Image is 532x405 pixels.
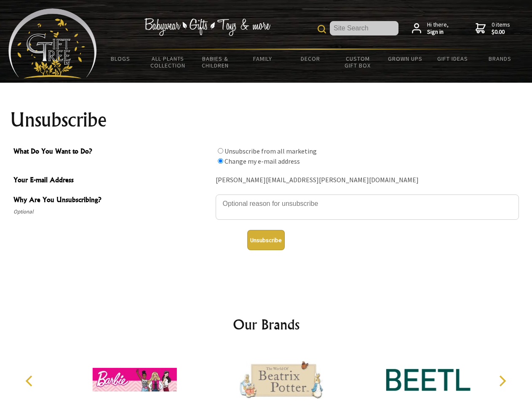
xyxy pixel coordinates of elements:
[225,147,317,155] label: Unsubscribe from all marketing
[192,50,239,74] a: Babies & Children
[492,21,510,36] span: 0 items
[13,194,211,207] span: Why Are You Unsubscribing?
[97,50,144,67] a: BLOGS
[17,314,516,335] h2: Our Brands
[216,194,519,220] textarea: Why Are You Unsubscribing?
[225,157,300,165] label: Change my e-mail address
[427,28,449,36] strong: Sign in
[144,18,270,36] img: Babywear - Gifts - Toys & more
[216,174,519,187] div: [PERSON_NAME][EMAIL_ADDRESS][PERSON_NAME][DOMAIN_NAME]
[144,50,192,74] a: All Plants Collection
[218,148,223,154] input: What Do You Want to Do?
[334,50,382,74] a: Custom Gift Box
[492,28,510,36] strong: $0.00
[493,372,511,390] button: Next
[429,50,476,67] a: Gift Ideas
[330,21,398,35] input: Site Search
[412,21,449,36] a: Hi there,Sign in
[318,25,326,33] img: product search
[218,158,223,164] input: What Do You Want to Do?
[476,50,524,67] a: Brands
[13,207,211,217] span: Optional
[13,146,211,158] span: What Do You Want to Do?
[381,50,429,67] a: Grown Ups
[8,8,97,78] img: Babyware - Gifts - Toys and more...
[239,50,287,67] a: Family
[286,50,334,67] a: Decor
[247,230,285,250] button: Unsubscribe
[476,21,510,36] a: 0 items$0.00
[21,372,40,390] button: Previous
[10,110,522,130] h1: Unsubscribe
[13,175,211,187] span: Your E-mail Address
[427,21,449,36] span: Hi there,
